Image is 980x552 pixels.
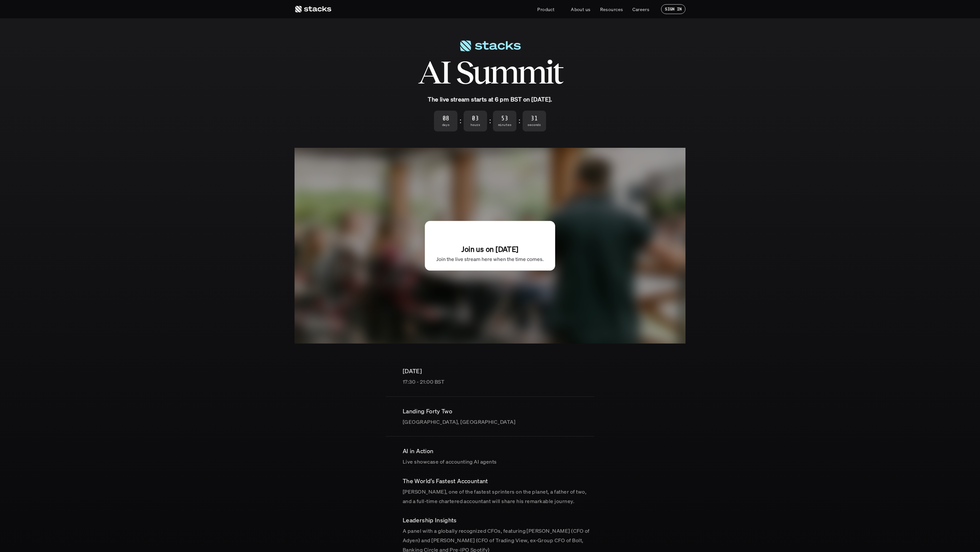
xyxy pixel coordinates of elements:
[661,4,685,14] a: SIGN IN
[523,123,546,127] span: Seconds
[464,115,487,122] span: 03
[493,123,516,127] span: Minutes
[665,7,682,11] p: SIGN IN
[403,366,594,376] p: [DATE]
[600,6,623,13] p: Resources
[493,115,516,122] span: 53
[571,6,590,13] p: About us
[518,117,521,125] strong: :
[403,417,594,427] p: [GEOGRAPHIC_DATA], [GEOGRAPHIC_DATA]
[464,123,487,127] span: Hours
[403,487,594,506] p: [PERSON_NAME], one of the fastest sprinters on the planet, a father of two, and a full-time chart...
[418,57,562,87] h1: AI Summit
[488,117,492,125] strong: :
[632,6,649,13] p: Careers
[428,95,552,103] strong: The live stream starts at 6 pm BST on [DATE].
[403,515,594,525] p: ​Leadership Insights
[537,6,555,13] p: Product
[403,476,594,486] p: ​The World’s Fastest Accountant
[523,115,546,122] span: 31
[461,244,518,254] strong: Join us on [DATE]
[434,115,457,122] span: 08
[403,457,594,467] p: Live showcase of accounting AI agents
[434,123,457,127] span: Days
[403,446,594,456] p: AI in Action
[596,3,627,15] a: Resources
[459,117,462,125] strong: :
[628,3,653,15] a: Careers
[403,406,594,416] p: Landing Forty Two
[567,3,594,15] a: About us
[403,377,594,387] p: 17:30 - 21:00 BST
[431,254,549,264] p: Join the live stream here when the time comes.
